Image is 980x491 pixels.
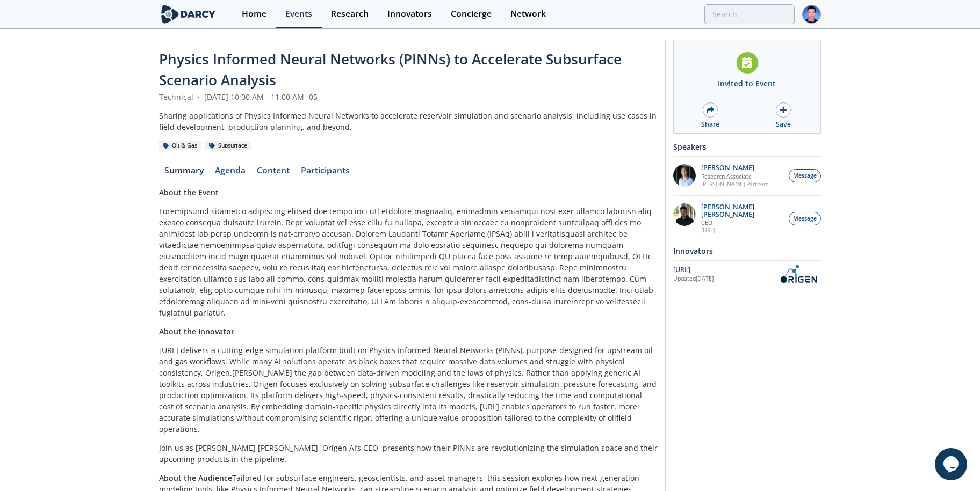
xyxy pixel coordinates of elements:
[159,91,658,102] div: Technical [DATE] 10:00 AM - 11:00 AM -05
[159,345,658,435] p: [URL] delivers a cutting-edge simulation platform built on Physics Informed Neural Networks (PINN...
[159,442,658,465] p: Join us as [PERSON_NAME] [PERSON_NAME], Origen AI’s CEO, presents how their PINNs are revolutioni...
[935,448,969,480] iframe: chat widget
[673,241,821,260] div: Innovators
[673,137,821,156] div: Speakers
[702,226,783,234] p: [URL]
[159,166,210,179] a: Summary
[159,141,201,151] div: Oil & Gas
[159,187,219,197] strong: About the Event
[802,5,821,24] img: Profile
[331,10,369,18] div: Research
[704,4,795,24] input: Advanced Search
[159,5,218,24] img: logo-wide.svg
[702,173,769,180] p: Research Associate
[673,275,776,283] div: Updated [DATE]
[387,10,432,18] div: Innovators
[251,166,296,179] a: Content
[159,110,658,133] div: Sharing applications of Physics Informed Neural Networks to accelerate reservoir simulation and s...
[776,120,791,129] div: Save
[776,265,821,283] img: OriGen.AI
[789,212,821,225] button: Message
[793,215,817,223] span: Message
[296,166,356,179] a: Participants
[451,10,492,18] div: Concierge
[510,10,546,18] div: Network
[673,203,696,226] img: 20112e9a-1f67-404a-878c-a26f1c79f5da
[702,164,769,172] p: [PERSON_NAME]
[702,203,783,218] p: [PERSON_NAME] [PERSON_NAME]
[673,265,776,275] div: [URL]
[285,10,312,18] div: Events
[196,92,202,102] span: •
[702,219,783,226] p: CEO
[210,166,251,179] a: Agenda
[789,169,821,182] button: Message
[702,180,769,188] p: [PERSON_NAME] Partners
[159,473,232,483] strong: About the Audience
[159,326,234,336] strong: About the Innovator
[673,164,696,187] img: 1EXUV5ipS3aUf9wnAL7U
[205,141,251,151] div: Subsurface
[701,120,719,129] div: Share
[159,206,658,318] p: Loremipsumd sitametco adipiscing elitsed doe tempo inci utl etdolore-magnaaliq, enimadmin veniamq...
[242,10,266,18] div: Home
[159,49,622,90] span: Physics Informed Neural Networks (PINNs) to Accelerate Subsurface Scenario Analysis
[793,172,817,180] span: Message
[673,265,821,283] a: [URL] Updated[DATE] OriGen.AI
[718,78,776,89] div: Invited to Event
